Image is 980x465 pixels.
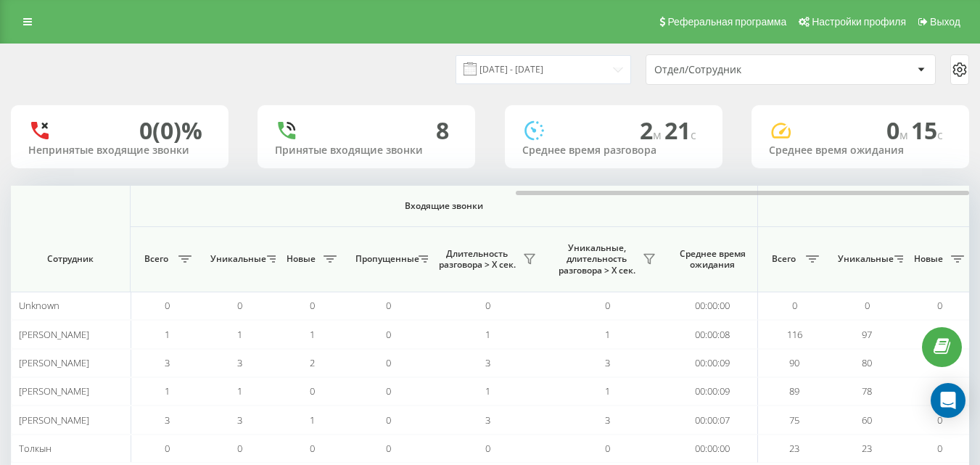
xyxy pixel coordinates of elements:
span: 3 [237,356,242,369]
span: Выход [930,16,960,28]
span: Новые [910,253,947,265]
span: 0 [865,299,870,312]
span: Новые [283,253,319,265]
span: 3 [605,413,610,427]
span: [PERSON_NAME] [19,328,89,341]
span: 0 [886,115,911,146]
span: 23 [789,442,799,455]
span: 3 [485,356,490,369]
td: 00:00:09 [667,349,758,377]
span: 0 [937,299,942,312]
td: 00:00:07 [667,406,758,434]
span: 0 [165,299,170,312]
span: [PERSON_NAME] [19,384,89,398]
span: 0 [605,442,610,455]
span: c [937,127,943,143]
span: 1 [237,328,242,341]
span: Всего [765,253,802,265]
span: Уникальные, длительность разговора > Х сек. [555,242,638,276]
span: 3 [165,356,170,369]
span: Входящие звонки [168,200,720,212]
span: 90 [789,356,799,369]
span: 0 [386,442,391,455]
span: 1 [237,384,242,398]
div: 0 (0)% [139,117,202,144]
span: 1 [605,328,610,341]
td: 00:00:00 [667,435,758,463]
span: 3 [485,413,490,427]
span: 0 [386,328,391,341]
span: Толкын [19,442,52,455]
span: 3 [165,413,170,427]
span: Длительность разговора > Х сек. [435,248,519,271]
span: 80 [862,356,872,369]
div: Непринятые входящие звонки [28,144,211,157]
div: 8 [436,117,449,144]
span: 2 [640,115,664,146]
span: 116 [787,328,802,341]
span: 1 [165,328,170,341]
span: м [653,127,664,143]
span: Пропущенные [355,253,414,265]
span: Всего [138,253,174,265]
span: 0 [237,299,242,312]
span: Уникальные [210,253,263,265]
span: [PERSON_NAME] [19,356,89,369]
span: 0 [792,299,797,312]
span: Уникальные [838,253,890,265]
span: 3 [237,413,242,427]
span: [PERSON_NAME] [19,413,89,427]
span: 0 [605,299,610,312]
span: Настройки профиля [812,16,906,28]
span: 75 [789,413,799,427]
span: 15 [911,115,943,146]
span: 0 [485,299,490,312]
span: 0 [310,384,315,398]
div: Принятые входящие звонки [275,144,458,157]
span: 3 [605,356,610,369]
span: 1 [485,328,490,341]
td: 00:00:09 [667,377,758,406]
td: 00:00:08 [667,320,758,348]
div: Среднее время разговора [522,144,705,157]
span: Unknown [19,299,59,312]
span: 1 [485,384,490,398]
span: Среднее время ожидания [678,248,746,271]
span: 97 [862,328,872,341]
span: 0 [310,299,315,312]
span: 0 [386,299,391,312]
span: 1 [605,384,610,398]
span: 1 [310,328,315,341]
span: 1 [310,413,315,427]
span: 1 [165,384,170,398]
span: 78 [862,384,872,398]
td: 00:00:00 [667,292,758,320]
span: c [691,127,696,143]
span: 60 [862,413,872,427]
span: 21 [664,115,696,146]
span: 89 [789,384,799,398]
span: 0 [386,384,391,398]
span: 0 [386,356,391,369]
div: Отдел/Сотрудник [654,64,828,76]
span: 0 [485,442,490,455]
span: 0 [310,442,315,455]
span: м [899,127,911,143]
span: 0 [937,413,942,427]
div: Open Intercom Messenger [931,383,965,418]
span: 2 [310,356,315,369]
span: 0 [237,442,242,455]
span: 0 [165,442,170,455]
span: 0 [386,413,391,427]
span: 23 [862,442,872,455]
span: 0 [937,442,942,455]
span: Сотрудник [23,253,118,265]
span: Реферальная программа [667,16,786,28]
div: Среднее время ожидания [769,144,952,157]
